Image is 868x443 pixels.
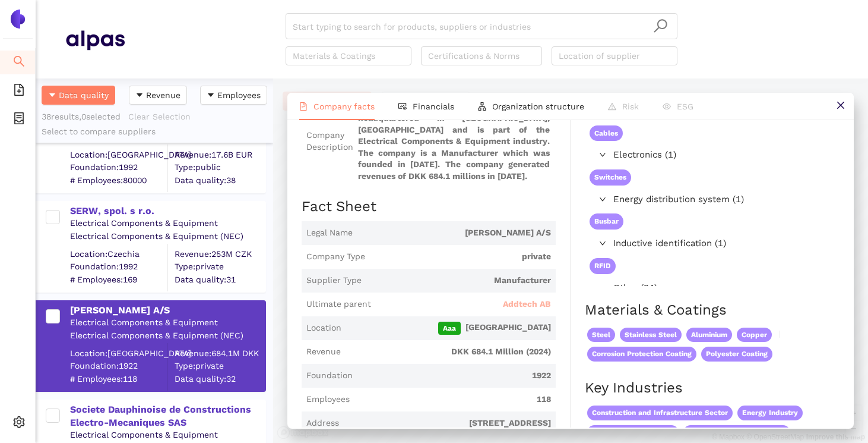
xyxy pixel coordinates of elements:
span: Data quality: 32 [175,373,265,385]
button: caret-downRevenue [129,86,187,105]
div: Revenue: 253M CZK [175,248,265,260]
div: Revenue: 684.1M DKK [175,347,265,359]
div: Societe Dauphinoise de Constructions Electro-Mecaniques SAS [70,403,265,430]
span: 1922 [357,370,551,382]
span: Energy distribution system (1) [613,193,834,207]
span: search [13,51,25,75]
span: Company Type [306,251,365,263]
div: Other (24) [585,279,838,298]
span: Copper [737,328,772,343]
div: Electrical Components & Equipment (NEC) [70,231,265,243]
span: Manufacturing Industry [587,425,679,440]
span: Organization structure [492,102,584,111]
span: Steel [587,328,615,343]
span: private [370,251,551,263]
span: caret-down [207,91,215,100]
span: setting [13,412,25,436]
span: file-add [13,80,25,103]
span: Renewable Energy Industry [683,425,790,440]
div: Electronics (1) [585,146,838,165]
div: Revenue: 17.6B EUR [175,149,265,161]
span: Employees [306,394,350,406]
img: Logo [8,10,27,29]
span: Supplier Type [306,275,362,287]
span: Busbar [590,213,623,230]
span: Aaa [438,322,461,335]
span: Foundation: 1992 [70,261,167,273]
div: Electrical Components & Equipment [70,218,265,230]
span: [STREET_ADDRESS] [344,417,551,429]
span: Data quality: 31 [175,274,265,285]
span: Financials [413,102,454,111]
span: Energy Industry [737,406,803,420]
div: Electrical Components & Equipment [70,429,265,441]
span: Cables [590,125,623,142]
span: # Employees: 80000 [70,174,167,186]
img: Homepage [65,25,125,55]
div: Location: Czechia [70,248,167,260]
span: [PERSON_NAME] A/S [357,227,551,239]
span: Risk [622,102,639,111]
span: Switches [590,169,631,186]
span: ESG [677,102,693,111]
span: Electronics (1) [613,148,834,162]
span: warning [608,102,616,111]
span: Other (24) [613,281,834,296]
span: right [599,284,606,291]
span: Type: public [175,162,265,174]
span: RFID [590,258,616,274]
span: Ultimate parent [306,299,371,310]
div: Location: [GEOGRAPHIC_DATA] [70,149,167,161]
div: Select to compare suppliers [42,126,267,138]
button: caret-downEmployees [200,86,267,105]
span: Location [306,322,341,334]
span: Type: private [175,261,265,273]
span: apartment [478,102,486,111]
span: # Employees: 169 [70,274,167,285]
div: Electrical Components & Equipment [70,317,265,329]
span: [PERSON_NAME] A/S is a private company headquartered in [GEOGRAPHIC_DATA], [GEOGRAPHIC_DATA] and ... [358,100,551,182]
span: Polyester Coating [701,347,772,362]
span: close [836,100,845,110]
span: Data quality: 38 [175,174,265,186]
div: Heavy Machinery & Vehicles (NEC) [70,131,265,143]
span: Foundation: 1992 [70,162,167,174]
span: Data quality [59,89,109,102]
div: Electrical Components & Equipment (NEC) [70,330,265,342]
div: SERW, spol. s r.o. [70,205,265,218]
span: Corrosion Protection Coating [587,347,696,362]
span: caret-down [48,91,56,100]
span: Foundation: 1922 [70,360,167,372]
span: [GEOGRAPHIC_DATA] [346,322,551,335]
span: Foundation [306,370,353,382]
span: eye [663,102,671,111]
div: Inductive identification (1) [585,234,838,253]
span: fund-view [398,102,407,111]
span: Employees [217,89,261,102]
span: caret-down [135,91,144,100]
span: Addtech AB [503,299,551,310]
span: right [599,196,606,203]
div: Energy distribution system (1) [585,190,838,209]
h2: Fact Sheet [302,197,556,217]
span: Address [306,417,339,429]
span: search [653,18,668,33]
span: Company Description [306,130,353,153]
span: Legal Name [306,227,353,239]
span: 38 results, 0 selected [42,112,121,121]
span: container [13,108,25,132]
span: Type: private [175,360,265,372]
div: [PERSON_NAME] A/S [70,304,265,317]
span: 118 [354,394,551,406]
button: close [827,93,854,120]
span: Inductive identification (1) [613,237,834,251]
span: Construction and Infrastructure Sector [587,406,733,420]
h2: Key Industries [585,378,840,398]
span: right [599,151,606,158]
h2: Materials & Coatings [585,300,840,321]
span: Revenue [306,346,341,358]
span: Company facts [313,102,375,111]
button: caret-downData quality [42,86,115,105]
span: Stainless Steel [620,328,682,343]
span: Revenue [146,89,180,102]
